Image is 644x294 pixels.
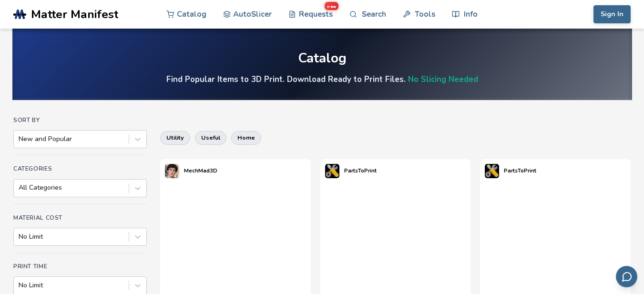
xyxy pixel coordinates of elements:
[160,131,190,144] button: utility
[616,266,637,287] button: Send feedback via email
[325,2,338,10] span: new
[19,184,20,192] input: All Categories
[593,5,631,23] button: Sign In
[165,164,179,178] img: MechMad3D's profile
[13,117,147,123] h4: Sort By
[19,135,20,143] input: New and Popular
[13,214,147,221] h4: Material Cost
[231,131,261,144] button: home
[298,51,347,66] div: Catalog
[184,166,217,176] p: MechMad3D
[485,164,499,178] img: PartsToPrint's profile
[325,164,339,178] img: PartsToPrint's profile
[195,131,226,144] button: useful
[13,165,147,172] h4: Categories
[160,159,222,183] a: MechMad3D's profileMechMad3D
[504,166,536,176] p: PartsToPrint
[166,74,478,85] h4: Find Popular Items to 3D Print. Download Ready to Print Files.
[344,166,377,176] p: PartsToPrint
[320,159,381,183] a: PartsToPrint's profilePartsToPrint
[408,74,478,85] a: No Slicing Needed
[31,8,118,21] span: Matter Manifest
[480,159,541,183] a: PartsToPrint's profilePartsToPrint
[13,263,147,270] h4: Print Time
[19,282,20,289] input: No Limit
[19,233,20,241] input: No Limit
